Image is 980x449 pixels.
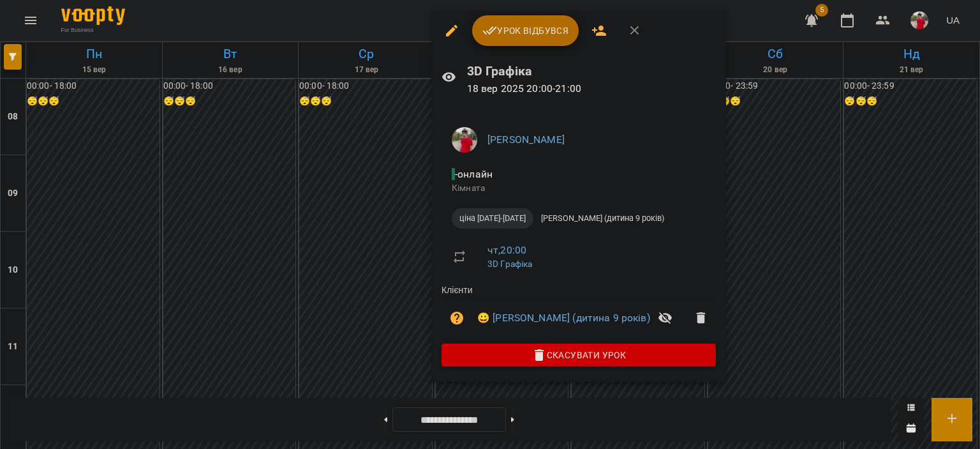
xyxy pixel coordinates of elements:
[442,284,716,344] ul: Клієнти
[452,168,495,180] span: - онлайн
[487,244,526,256] a: чт , 20:00
[452,182,706,195] p: Кімната
[533,208,672,229] div: [PERSON_NAME] (дитина 9 років)
[472,15,579,46] button: Урок відбувся
[452,347,706,363] span: Скасувати Урок
[442,344,716,367] button: Скасувати Урок
[467,81,716,96] p: 18 вер 2025 20:00 - 21:00
[477,310,650,326] a: 😀 [PERSON_NAME] (дитина 9 років)
[452,213,533,224] span: ціна [DATE]-[DATE]
[452,127,477,153] img: 54b6d9b4e6461886c974555cb82f3b73.jpg
[487,259,532,269] a: 3D Графіка
[467,61,716,81] h6: 3D Графіка
[487,133,565,146] a: [PERSON_NAME]
[482,23,569,38] span: Урок відбувся
[533,213,672,224] span: [PERSON_NAME] (дитина 9 років)
[442,303,472,333] button: Візит ще не сплачено. Додати оплату?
